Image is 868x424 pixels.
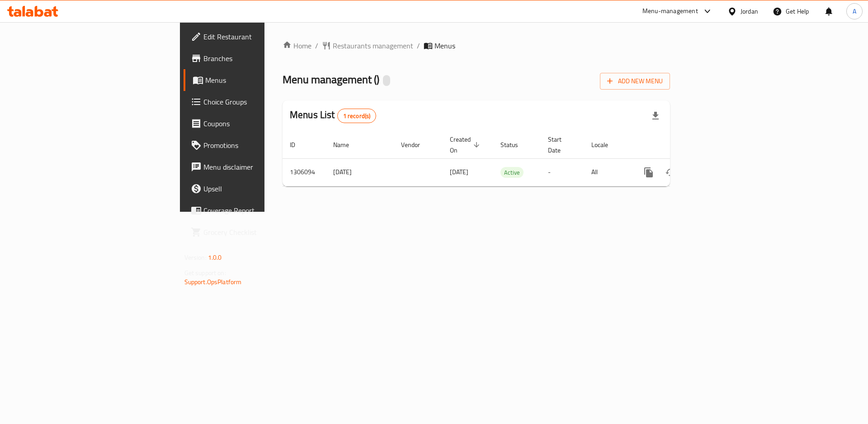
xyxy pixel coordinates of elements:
[283,40,670,51] nav: breadcrumb
[338,112,376,120] span: 1 record(s)
[203,96,318,107] span: Choice Groups
[401,139,432,150] span: Vendor
[283,131,732,186] table: enhanced table
[450,166,468,178] span: [DATE]
[541,158,584,186] td: -
[203,227,318,238] span: Grocery Checklist
[434,40,455,51] span: Menus
[184,113,325,134] a: Coupons
[591,139,620,150] span: Locale
[584,158,631,186] td: All
[184,48,325,69] a: Branches
[184,26,325,48] a: Edit Restaurant
[450,134,482,156] span: Created On
[326,158,394,186] td: [DATE]
[645,105,666,127] div: Export file
[203,140,318,151] span: Promotions
[184,134,325,156] a: Promotions
[333,40,413,51] span: Restaurants management
[500,139,530,150] span: Status
[283,69,379,90] span: Menu management ( )
[184,252,207,263] span: Version:
[333,139,361,150] span: Name
[184,221,325,243] a: Grocery Checklist
[642,6,698,17] div: Menu-management
[184,267,226,279] span: Get support on:
[203,162,318,172] span: Menu disclaimer
[184,200,325,221] a: Coverage Report
[203,118,318,129] span: Coupons
[184,91,325,113] a: Choice Groups
[205,75,318,86] span: Menus
[290,108,376,123] h2: Menus List
[184,178,325,200] a: Upsell
[203,183,318,194] span: Upsell
[203,31,318,42] span: Edit Restaurant
[631,131,732,159] th: Actions
[500,167,524,178] span: Active
[548,134,573,156] span: Start Date
[322,40,413,51] a: Restaurants management
[600,73,670,90] button: Add New Menu
[337,109,377,123] div: Total records count
[184,156,325,178] a: Menu disclaimer
[607,76,663,87] span: Add New Menu
[660,162,681,183] button: Change Status
[853,6,856,16] span: A
[417,40,420,51] li: /
[638,162,660,183] button: more
[184,69,325,91] a: Menus
[208,252,222,263] span: 1.0.0
[290,139,307,150] span: ID
[184,276,242,288] a: Support.OpsPlatform
[741,6,758,16] div: Jordan
[500,167,524,178] div: Active
[203,53,318,64] span: Branches
[203,205,318,216] span: Coverage Report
